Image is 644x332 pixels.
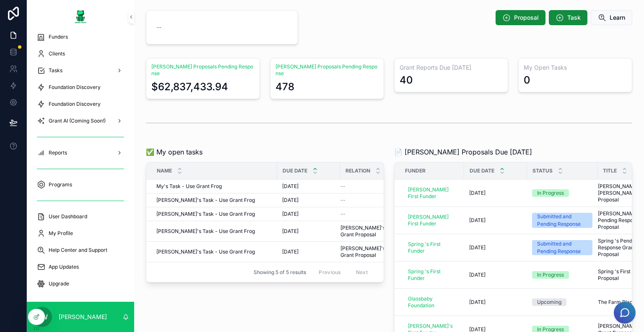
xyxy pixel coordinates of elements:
span: [DATE] [282,248,299,255]
span: Status [532,167,553,174]
a: Foundation Discovery [32,97,129,112]
a: My's Task - Use Grant Frog [156,183,272,190]
a: [DATE] [282,228,335,235]
a: [DATE] [469,272,522,278]
div: 40 [400,73,413,87]
a: Grant AI (Coming Soon!) [32,113,129,128]
a: Glassbaby Foundation [405,294,456,311]
a: [PERSON_NAME]'s Task - Use Grant Frog [156,248,272,255]
img: App logo [74,10,87,24]
a: Spring 's First Funder [405,238,459,258]
a: [PERSON_NAME] Proposals Pending Response [151,63,253,76]
span: Proposal [514,13,539,22]
span: -- [340,211,345,217]
span: [PERSON_NAME]'s Task - Use Grant Frog [156,197,255,204]
a: [DATE] [469,190,522,196]
span: Grant AI (Coming Soon!) [49,118,106,124]
a: Programs [32,177,129,192]
span: [DATE] [469,244,486,251]
span: Foundation Discovery [49,84,101,91]
a: In Progress [532,189,592,197]
span: Upgrade [49,280,69,287]
span: [PERSON_NAME]'s Task - Use Grant Frog [156,248,255,255]
span: [DATE] [282,183,299,190]
a: [PERSON_NAME] First Funder [405,212,456,229]
a: [DATE] [282,183,335,190]
span: Tasks [49,67,62,74]
span: Clients [49,50,65,57]
a: Clients [32,46,129,61]
span: Spring 's First Funder [408,241,452,254]
div: Submitted and Pending Response [537,240,587,255]
span: My Profile [49,230,73,237]
div: 0 [524,73,530,87]
a: App Updates [32,259,129,274]
button: Proposal [496,10,545,25]
div: 478 [275,80,294,94]
a: Spring 's First Funder [405,265,459,285]
button: Learn [591,10,632,25]
a: Spring 's First Funder [405,239,456,256]
a: Help Center and Support [32,243,129,258]
span: Relation [345,167,370,174]
span: -- [340,197,345,204]
a: Upcoming [532,298,592,306]
div: In Progress [537,271,564,279]
a: [PERSON_NAME] First Funder [405,185,456,201]
span: Programs [49,181,72,188]
a: [PERSON_NAME]'s First Grant Proposal [340,225,400,238]
a: [PERSON_NAME]'s Task - Use Grant Frog [156,228,272,235]
a: [DATE] [282,211,335,217]
span: [DATE] [469,190,486,196]
p: [PERSON_NAME] [59,313,107,321]
span: -- [156,23,161,31]
span: 📄 [PERSON_NAME] Proposals Due [DATE] [394,147,532,157]
a: [PERSON_NAME]'s First Grant Proposal [340,245,400,259]
div: $62,837,433.94 [151,80,228,94]
a: In Progress [532,271,592,279]
span: [PERSON_NAME]'s Task - Use Grant Frog [156,228,255,235]
a: -- [340,197,400,204]
a: [DATE] [469,299,522,306]
span: [DATE] [282,211,299,217]
span: Due Date [283,167,307,174]
button: Task [549,10,587,25]
span: Due Date [470,167,494,174]
span: Showing 5 of 5 results [254,269,306,276]
span: Help Center and Support [49,247,107,254]
span: -- [340,183,345,190]
div: scrollable content [27,34,134,302]
span: Glassbaby Foundation [408,295,452,309]
span: Funders [49,34,68,40]
a: Spring 's First Funder [405,267,456,283]
span: User Dashboard [49,213,87,220]
a: Tasks [32,63,129,78]
a: [DATE] [469,244,522,251]
a: [PERSON_NAME] First Funder [405,210,459,230]
span: Learn [610,13,625,22]
a: [DATE] [282,197,335,204]
span: [PERSON_NAME] First Funder [408,214,452,227]
div: In Progress [537,189,564,197]
a: User Dashboard [32,209,129,224]
span: Spring 's First Funder [408,268,452,282]
span: [PERSON_NAME]'s Task - Use Grant Frog [156,211,255,217]
span: Title [603,167,617,174]
h3: My Open Tasks [524,63,627,72]
a: Reports [32,145,129,160]
a: [PERSON_NAME]'s Task - Use Grant Frog [156,197,272,204]
a: [PERSON_NAME] First Funder [405,183,459,203]
span: [DATE] [469,299,486,306]
div: Upcoming [537,298,561,306]
span: Name [157,167,172,174]
a: Funders [32,29,129,44]
a: Glassbaby Foundation [405,292,459,312]
span: App Updates [49,264,79,270]
a: [DATE] [469,217,522,224]
span: [DATE] [282,197,299,204]
a: -- [340,211,400,217]
span: The Farm Place: [598,299,637,306]
a: Submitted and Pending Response [532,240,592,255]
